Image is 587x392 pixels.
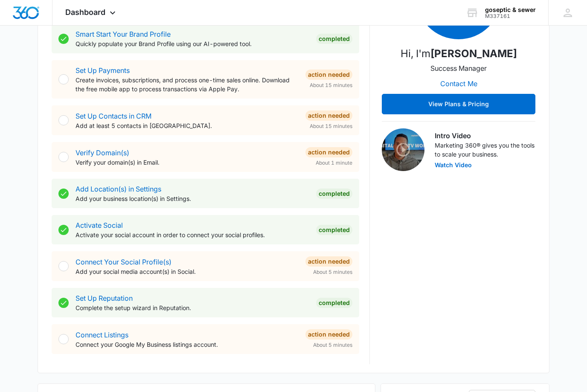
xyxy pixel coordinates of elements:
p: Verify your domain(s) in Email. [76,158,299,167]
span: About 15 minutes [310,82,352,90]
p: Complete the setup wizard in Reputation. [76,304,309,313]
div: Action Needed [305,148,352,158]
a: Connect Your Social Profile(s) [76,258,171,267]
img: Intro Video [382,129,424,171]
p: Add your social media account(s) in Social. [76,267,299,276]
h3: Intro Video [435,131,535,141]
span: About 1 minute [316,160,352,167]
a: Add Location(s) in Settings [76,185,161,194]
div: account id [485,13,536,19]
a: Smart Start Your Brand Profile [76,30,171,39]
span: About 15 minutes [310,123,352,131]
a: Set Up Reputation [76,294,133,303]
button: View Plans & Pricing [382,94,535,115]
span: About 5 minutes [313,342,352,349]
a: Connect Listings [76,331,128,340]
p: Connect your Google My Business listings account. [76,340,299,349]
span: Dashboard [65,8,105,17]
p: Activate your social account in order to connect your social profiles. [76,231,309,240]
div: Action Needed [305,330,352,340]
strong: [PERSON_NAME] [430,48,517,60]
p: Quickly populate your Brand Profile using our AI-powered tool. [76,40,309,49]
div: Action Needed [305,111,352,121]
span: About 5 minutes [313,269,352,276]
a: Set Up Payments [76,67,130,75]
div: Completed [316,189,352,199]
a: Verify Domain(s) [76,149,129,157]
p: Add at least 5 contacts in [GEOGRAPHIC_DATA]. [76,122,299,131]
div: Action Needed [305,70,352,80]
p: Create invoices, subscriptions, and process one-time sales online. Download the free mobile app t... [76,76,299,94]
button: Watch Video [435,163,472,168]
p: Add your business location(s) in Settings. [76,195,309,203]
button: Contact Me [432,74,486,94]
div: Completed [316,34,352,44]
div: account name [485,6,536,13]
div: Completed [316,298,352,308]
div: Completed [316,225,352,235]
p: Hi, I'm [401,46,517,62]
div: Action Needed [305,257,352,267]
p: Marketing 360® gives you the tools to scale your business. [435,141,535,159]
p: Success Manager [430,64,487,74]
a: Set Up Contacts in CRM [76,112,151,121]
a: Activate Social [76,221,123,230]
